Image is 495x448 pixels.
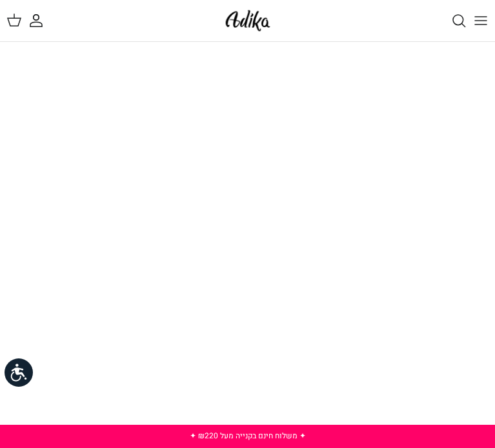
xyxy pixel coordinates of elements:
[28,6,57,35] a: החשבון שלי
[467,6,495,35] button: Toggle menu
[190,430,306,442] a: ✦ משלוח חינם בקנייה מעל ₪220 ✦
[438,6,467,35] a: חיפוש
[222,6,274,35] img: Adika IL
